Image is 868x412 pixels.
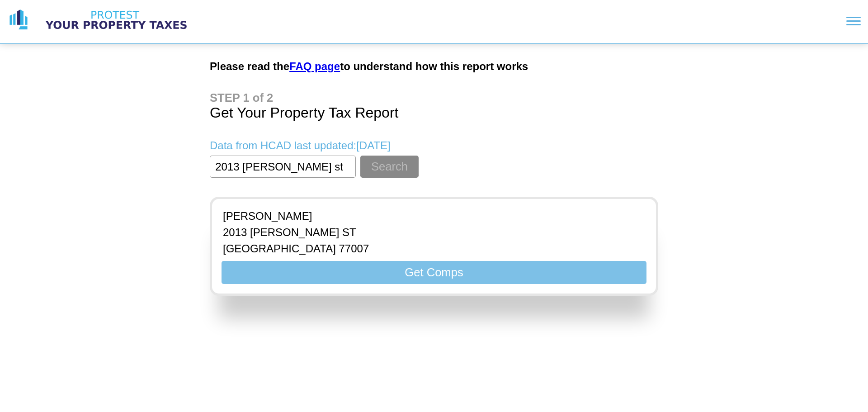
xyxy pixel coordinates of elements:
p: [GEOGRAPHIC_DATA] 77007 [223,242,369,255]
a: logo logo text [7,9,195,31]
p: 2013 [PERSON_NAME] ST [223,226,369,239]
img: logo text [37,9,195,31]
img: logo [7,9,30,31]
a: FAQ page [289,60,340,72]
h1: Get Your Property Tax Report [210,91,658,121]
button: Get Comps [222,261,646,284]
input: Enter Property Address [210,156,356,178]
p: Data from HCAD last updated: [DATE] [210,139,658,152]
button: Search [360,156,419,178]
p: [PERSON_NAME] [223,210,369,223]
h2: Please read the to understand how this report works [210,60,658,73]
